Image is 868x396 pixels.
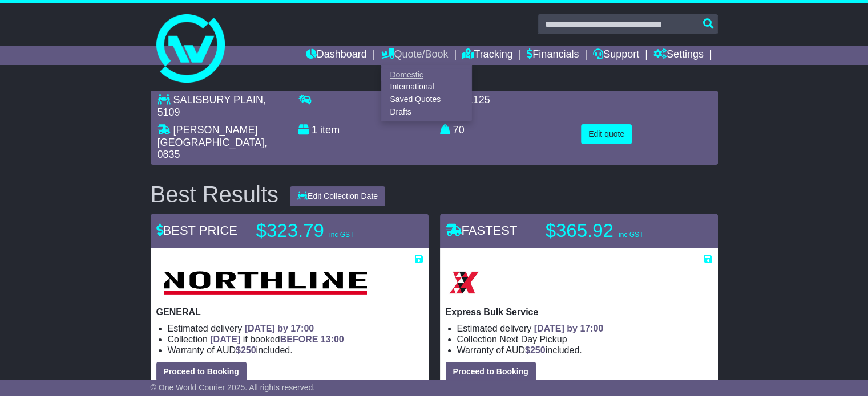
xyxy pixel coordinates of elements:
[320,124,340,136] span: item
[499,334,567,344] span: Next Day Pickup
[210,334,240,344] span: [DATE]
[534,324,604,333] span: [DATE] by 17:00
[151,383,316,392] span: © One World Courier 2025. All rights reserved.
[280,334,318,344] span: BEFORE
[306,46,367,65] a: Dashboard
[168,334,423,345] li: Collection
[156,223,237,238] span: BEST PRICE
[381,93,471,106] a: Saved Quotes
[593,46,639,65] a: Support
[145,182,285,207] div: Best Results
[581,124,632,144] button: Edit quote
[158,137,267,161] span: , 0835
[312,124,317,136] span: 1
[329,231,354,239] span: inc GST
[156,264,374,301] img: Northline Distribution: GENERAL
[446,307,712,317] p: Express Bulk Service
[381,46,448,65] a: Quote/Book
[158,124,264,148] span: [PERSON_NAME][GEOGRAPHIC_DATA]
[158,94,266,118] span: , 5109
[236,345,256,355] span: $
[653,46,704,65] a: Settings
[156,362,247,382] button: Proceed to Booking
[321,334,344,344] span: 13:00
[381,68,471,81] a: Domestic
[457,334,712,345] li: Collection
[525,345,546,355] span: $
[446,362,536,382] button: Proceed to Booking
[530,345,546,355] span: 250
[457,323,712,334] li: Estimated delivery
[168,345,423,356] li: Warranty of AUD included.
[446,264,482,301] img: Border Express: Express Bulk Service
[381,105,471,118] a: Drafts
[446,223,518,238] span: FASTEST
[173,94,263,105] span: SALISBURY PLAIN
[168,323,423,334] li: Estimated delivery
[256,219,399,242] p: $323.79
[546,219,688,242] p: $365.92
[619,231,643,239] span: inc GST
[527,46,579,65] a: Financials
[453,124,465,136] span: 70
[245,324,314,333] span: [DATE] by 17:00
[210,334,344,344] span: if booked
[381,81,471,93] a: International
[156,307,423,317] p: GENERAL
[381,65,472,121] div: Quote/Book
[457,345,712,356] li: Warranty of AUD included.
[290,186,385,206] button: Edit Collection Date
[462,46,512,65] a: Tracking
[241,345,256,355] span: 250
